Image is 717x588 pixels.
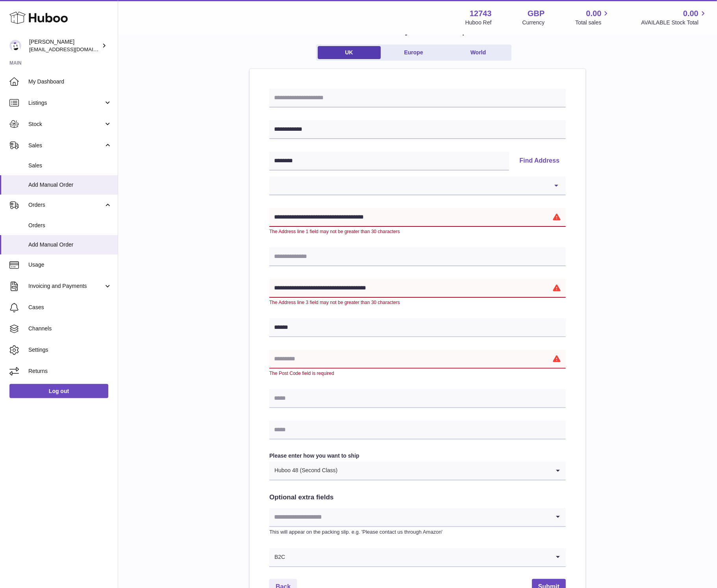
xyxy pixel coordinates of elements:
h2: Optional extra fields [269,493,566,502]
a: Log out [9,384,108,398]
div: The Address line 3 field may not be greater than 30 characters [269,299,566,306]
span: Orders [28,201,104,209]
div: The Address line 1 field may not be greater than 30 characters [269,228,566,235]
span: AVAILABLE Stock Total [641,19,708,26]
div: Huboo Ref [465,19,492,26]
div: Search for option [269,462,566,480]
span: Settings [28,346,112,354]
div: Search for option [269,508,566,527]
strong: 12743 [470,8,492,19]
span: Stock [28,121,104,128]
span: Cases [28,304,112,311]
span: Listings [28,99,104,107]
a: Europe [382,46,445,59]
span: Usage [28,261,112,269]
img: al@vital-drinks.co.uk [9,40,21,52]
button: Find Address [513,152,566,171]
a: World [447,46,510,59]
div: The Post Code field is required [269,370,566,377]
span: Sales [28,142,104,149]
span: 0.00 [683,8,698,19]
div: [PERSON_NAME] [29,38,100,53]
span: Invoicing and Payments [28,282,104,290]
span: My Dashboard [28,78,112,85]
span: Returns [28,367,112,375]
div: Search for option [269,548,566,567]
p: This will appear on the packing slip. e.g. 'Please contact us through Amazon' [269,529,566,536]
span: Add Manual Order [28,181,112,189]
a: UK [318,46,381,59]
span: Total sales [575,19,610,26]
span: Add Manual Order [28,241,112,249]
strong: GBP [528,8,545,19]
input: Search for option [285,548,550,566]
a: 0.00 Total sales [575,8,610,26]
a: 0.00 AVAILABLE Stock Total [641,8,708,26]
span: 0.00 [586,8,602,19]
input: Search for option [338,462,550,480]
span: Orders [28,222,112,229]
input: Search for option [269,508,550,526]
span: B2C [269,548,285,566]
span: Sales [28,162,112,169]
span: Channels [28,325,112,332]
div: Currency [522,19,545,26]
label: Please enter how you want to ship [269,452,566,460]
span: [EMAIL_ADDRESS][DOMAIN_NAME] [29,46,116,52]
span: Huboo 48 (Second Class) [269,462,338,480]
